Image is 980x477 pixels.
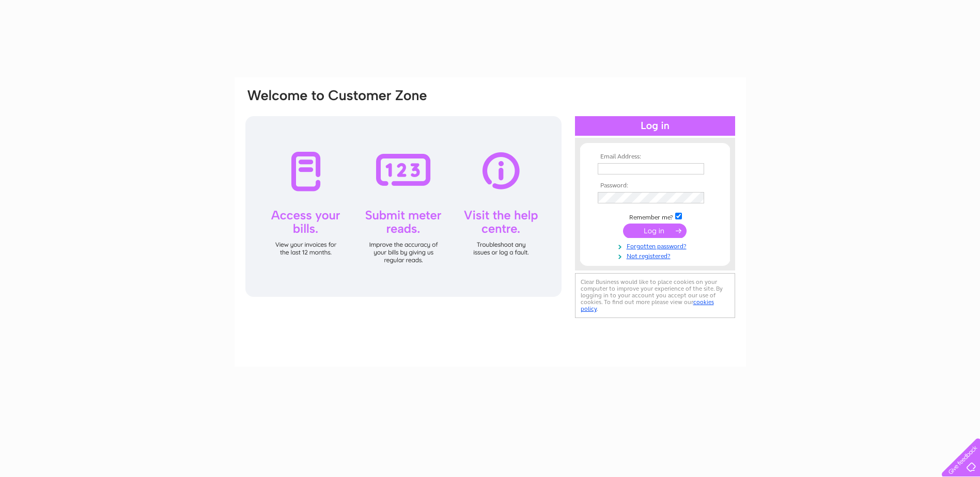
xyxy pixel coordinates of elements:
[598,241,715,250] a: Forgotten password?
[598,250,715,260] a: Not registered?
[595,153,715,161] th: Email Address:
[595,182,715,189] th: Password:
[575,273,735,318] div: Clear Business would like to place cookies on your computer to improve your experience of the sit...
[595,211,715,221] td: Remember me?
[581,298,714,312] a: cookies policy
[623,224,687,238] input: Submit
